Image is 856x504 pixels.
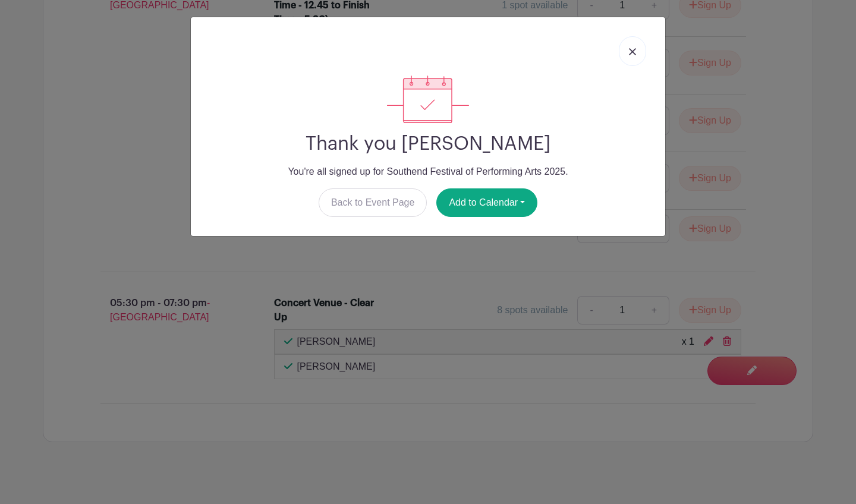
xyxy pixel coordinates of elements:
img: signup_complete-c468d5dda3e2740ee63a24cb0ba0d3ce5d8a4ecd24259e683200fb1569d990c8.svg [387,75,469,123]
img: close_button-5f87c8562297e5c2d7936805f587ecaba9071eb48480494691a3f1689db116b3.svg [629,48,636,55]
h2: Thank you [PERSON_NAME] [200,133,656,155]
p: You're all signed up for Southend Festival of Performing Arts 2025. [200,165,656,179]
a: Back to Event Page [319,188,427,217]
button: Add to Calendar [436,188,537,217]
